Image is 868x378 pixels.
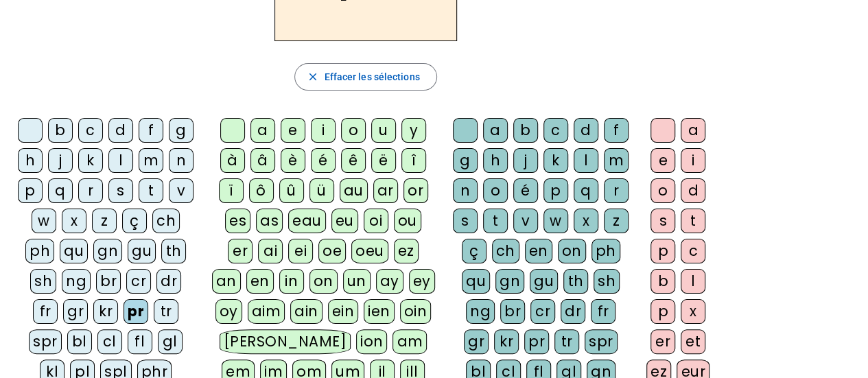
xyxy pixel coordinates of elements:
[483,178,508,203] div: o
[543,209,568,233] div: w
[466,299,495,324] div: ng
[139,148,163,173] div: m
[373,178,398,203] div: ar
[681,329,705,354] div: et
[650,269,675,294] div: b
[681,209,705,233] div: t
[650,329,675,354] div: er
[219,178,244,203] div: ï
[139,178,163,203] div: t
[343,269,371,294] div: un
[311,148,336,173] div: é
[400,299,432,324] div: oin
[18,148,43,173] div: h
[158,329,183,354] div: gl
[513,118,538,143] div: b
[574,118,598,143] div: d
[48,148,73,173] div: j
[154,299,178,324] div: tr
[248,299,285,324] div: aim
[543,178,568,203] div: p
[530,299,555,324] div: cr
[681,269,705,294] div: l
[250,148,275,173] div: â
[650,178,675,203] div: o
[78,118,103,143] div: c
[169,148,193,173] div: n
[128,239,156,263] div: gu
[225,209,250,233] div: es
[18,178,43,203] div: p
[311,118,336,143] div: i
[250,118,275,143] div: a
[169,118,193,143] div: g
[215,299,242,324] div: oy
[29,329,62,354] div: spr
[409,269,435,294] div: ey
[574,178,598,203] div: q
[341,118,366,143] div: o
[126,269,151,294] div: cr
[401,118,426,143] div: y
[78,148,103,173] div: k
[356,329,388,354] div: ion
[483,118,508,143] div: a
[525,239,552,263] div: en
[212,269,241,294] div: an
[309,269,338,294] div: on
[650,239,675,263] div: p
[403,178,428,203] div: or
[288,209,326,233] div: eau
[63,299,88,324] div: gr
[67,329,92,354] div: bl
[513,148,538,173] div: j
[93,239,122,263] div: gn
[591,299,615,324] div: fr
[462,239,486,263] div: ç
[591,239,620,263] div: ph
[681,118,705,143] div: a
[62,209,86,233] div: x
[156,269,181,294] div: dr
[364,209,388,233] div: oi
[331,209,358,233] div: eu
[650,209,675,233] div: s
[290,299,322,324] div: ain
[288,239,313,263] div: ei
[464,329,489,354] div: gr
[246,269,274,294] div: en
[376,269,403,294] div: ay
[371,148,396,173] div: ë
[48,178,73,203] div: q
[220,148,245,173] div: à
[60,239,88,263] div: qu
[294,63,436,91] button: Effacer les sélections
[543,118,568,143] div: c
[351,239,388,263] div: oeu
[309,178,334,203] div: ü
[328,299,359,324] div: ein
[492,239,519,263] div: ch
[108,148,133,173] div: l
[394,239,419,263] div: ez
[258,239,283,263] div: ai
[462,269,490,294] div: qu
[554,329,579,354] div: tr
[681,299,705,324] div: x
[513,178,538,203] div: é
[97,329,122,354] div: cl
[32,209,56,233] div: w
[495,269,524,294] div: gn
[249,178,274,203] div: ô
[279,269,304,294] div: in
[124,299,148,324] div: pr
[681,239,705,263] div: c
[33,299,58,324] div: fr
[169,178,193,203] div: v
[228,239,253,263] div: er
[108,178,133,203] div: s
[453,148,478,173] div: g
[306,71,318,83] mat-icon: close
[128,329,152,354] div: fl
[604,118,629,143] div: f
